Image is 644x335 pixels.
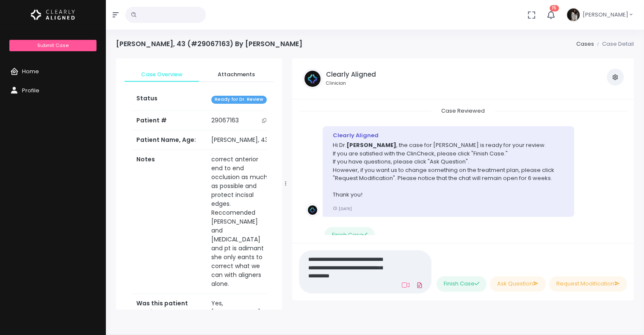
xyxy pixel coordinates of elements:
[206,150,275,294] td: correct anterior end to end occlusion as much as possible and protect incisal edges. Reccomended ...
[576,40,594,48] a: Cases
[22,86,39,94] span: Profile
[346,141,396,149] b: [PERSON_NAME]
[131,150,206,294] th: Notes
[333,131,564,140] div: Clearly Aligned
[206,111,275,130] td: 29067163
[431,104,495,117] span: Case Reviewed
[131,111,206,130] th: Patient #
[333,141,564,199] p: Hi Dr. , the case for [PERSON_NAME] is ready for your review. If you are satisfied with the ClinC...
[566,7,581,22] img: Header Avatar
[400,282,411,288] a: Add Loom Video
[131,70,192,79] span: Case Overview
[206,70,267,79] span: Attachments
[415,277,425,293] a: Add Files
[211,96,267,104] span: Ready for Dr. Review
[131,89,206,111] th: Status
[9,40,96,51] a: Submit Case
[116,58,282,310] div: scrollable content
[333,206,352,211] small: [DATE]
[549,276,627,292] button: Request Modification
[326,71,376,78] h5: Clearly Aligned
[490,276,546,292] button: Ask Question
[326,80,376,87] small: Clinician
[324,227,374,243] button: Finish Case
[583,11,628,19] span: [PERSON_NAME]
[116,40,302,48] h4: [PERSON_NAME], 43 (#29067163) By [PERSON_NAME]
[131,130,206,150] th: Patient Name, Age:
[299,106,627,235] div: scrollable content
[206,130,275,150] td: [PERSON_NAME], 43
[550,5,559,11] span: 15
[37,42,69,49] span: Submit Case
[31,6,75,24] img: Logo Horizontal
[22,67,39,75] span: Home
[594,40,634,48] li: Case Detail
[437,276,486,292] button: Finish Case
